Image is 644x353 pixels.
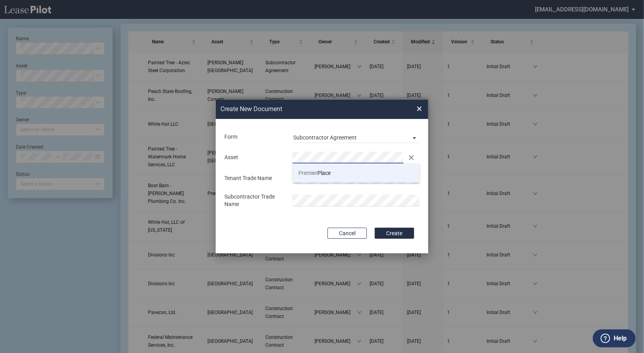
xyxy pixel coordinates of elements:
[220,193,288,208] div: Subcontractor Trade Name
[416,102,422,115] span: ×
[220,105,388,113] h2: Create New Document
[293,163,420,182] li: PremierPlace
[328,228,367,239] button: Cancel
[299,170,331,176] span: Place
[216,100,428,253] md-dialog: Create New ...
[375,228,414,239] button: Create
[220,175,288,182] div: Tenant Trade Name
[614,333,627,344] label: Help
[299,170,318,176] span: Premier
[220,133,288,141] div: Form
[220,154,288,162] div: Asset
[292,131,420,143] md-select: Lease Form: Subcontractor Agreement
[292,195,420,206] input: Subcontractor Trade Name
[293,134,357,141] div: Subcontractor Agreement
